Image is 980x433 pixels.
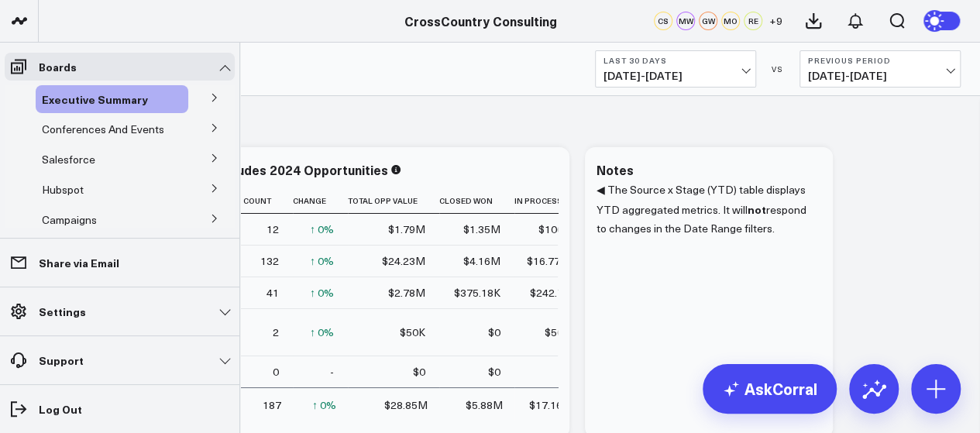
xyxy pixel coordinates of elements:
button: +9 [766,12,785,30]
th: Opp Count [225,188,293,214]
div: RE [744,12,762,30]
div: 2 [273,325,279,340]
b: Last 30 Days [603,56,748,65]
div: ↑ 0% [312,397,336,413]
th: In Process [514,188,584,214]
div: $17.16M [529,397,573,413]
div: 132 [260,253,279,269]
span: Conferences And Events [42,122,164,136]
a: Executive Summary [42,93,148,105]
div: $0 [488,325,500,340]
a: Salesforce [42,153,95,166]
div: $5.88M [466,397,503,413]
div: $2.78M [388,285,425,301]
a: CrossCountry Consulting [404,12,557,29]
div: $0 [413,364,425,380]
span: Executive Summary [42,91,148,107]
div: $4.16M [463,253,500,269]
span: [DATE] - [DATE] [808,70,952,82]
div: $16.77M [527,253,570,269]
div: MW [676,12,695,30]
b: Previous Period [808,56,952,65]
div: ↑ 0% [310,253,334,269]
div: $242.7K [530,285,570,301]
a: Campaigns [42,214,97,226]
div: $1.35M [463,222,500,237]
div: GW [699,12,717,30]
div: MO [721,12,740,30]
div: $100K [538,222,570,237]
div: - [330,364,334,380]
span: [DATE] - [DATE] [603,70,748,82]
div: 12 [266,222,279,237]
button: Last 30 Days[DATE]-[DATE] [595,50,756,88]
button: Previous Period[DATE]-[DATE] [799,50,961,88]
div: $28.85M [384,397,428,413]
div: $375.18K [454,285,500,301]
p: Settings [39,305,86,318]
div: $50K [545,325,570,340]
div: ↑ 0% [310,285,334,301]
th: Total Opp Value [348,188,439,214]
span: Salesforce [42,152,95,167]
th: Change [293,188,348,214]
a: AskCorral [703,364,837,414]
p: Share via Email [39,256,119,269]
div: $1.79M [388,222,425,237]
a: Log Out [5,395,235,423]
div: ↑ 0% [310,325,334,340]
div: 0 [273,364,279,380]
p: Boards [39,60,77,73]
div: ↑ 0% [310,222,334,237]
div: $24.23M [382,253,425,269]
div: CS [654,12,672,30]
b: not [748,201,766,217]
div: $0 [488,364,500,380]
div: 187 [263,397,281,413]
p: Support [39,354,84,366]
span: + 9 [769,15,782,26]
div: Notes [597,161,634,178]
div: $50K [400,325,425,340]
span: Hubspot [42,182,84,197]
div: VS [764,64,792,74]
div: ◀ The Source x Stage (YTD) table displays YTD aggregated metrics. It will respond to changes in t... [597,180,821,422]
span: Campaigns [42,212,97,227]
a: Conferences And Events [42,123,164,136]
a: Hubspot [42,184,84,196]
th: Closed Won [439,188,514,214]
p: Log Out [39,403,82,415]
div: 41 [266,285,279,301]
